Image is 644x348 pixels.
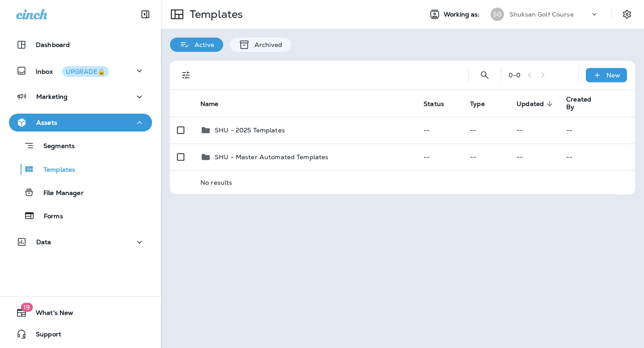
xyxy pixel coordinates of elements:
td: -- [509,144,559,170]
p: Data [36,238,51,246]
button: File Manager [9,183,152,202]
span: What's New [27,309,73,320]
div: SG [491,8,504,21]
td: -- [463,117,509,144]
button: Filters [177,66,195,84]
p: Archived [250,41,282,48]
p: Forms [35,212,63,221]
p: New [606,72,620,79]
p: Inbox [36,66,109,76]
button: 19What's New [9,304,152,322]
span: Support [27,331,61,341]
p: SHU - Master Automated Templates [215,153,328,161]
button: Segments [9,136,152,155]
td: -- [463,144,509,170]
span: Working as: [444,11,482,18]
p: Dashboard [36,41,70,48]
div: UPGRADE🔒 [66,68,105,75]
td: -- [559,117,635,144]
p: File Manager [34,189,84,198]
span: Status [424,100,456,108]
span: Updated [517,100,544,108]
span: Type [470,100,485,108]
button: Marketing [9,88,152,106]
button: Assets [9,114,152,132]
td: -- [416,144,463,170]
p: Templates [186,8,243,21]
p: SHU - 2025 Templates [215,127,285,134]
button: Forms [9,206,152,225]
span: 19 [21,303,33,312]
span: Created By [566,96,611,111]
p: Shuksan Golf Course [509,11,574,18]
p: Assets [36,119,57,126]
span: Updated [517,100,555,108]
button: Search Templates [476,66,494,84]
span: Created By [566,96,600,111]
div: 0 - 0 [508,72,521,79]
button: Support [9,325,152,343]
td: -- [559,144,635,170]
button: Dashboard [9,36,152,54]
p: Active [190,41,214,48]
button: InboxUPGRADE🔒 [9,62,152,80]
button: Collapse Sidebar [133,5,158,23]
p: Marketing [36,93,68,100]
span: Name [200,100,219,108]
td: -- [416,117,463,144]
button: Templates [9,160,152,178]
button: UPGRADE🔒 [62,66,109,77]
button: Settings [619,6,635,22]
span: Name [200,100,230,108]
p: Segments [34,142,75,151]
button: Data [9,233,152,251]
span: Type [470,100,496,108]
p: Templates [34,166,75,174]
span: Status [424,100,444,108]
td: No results [193,170,615,194]
td: -- [509,117,559,144]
